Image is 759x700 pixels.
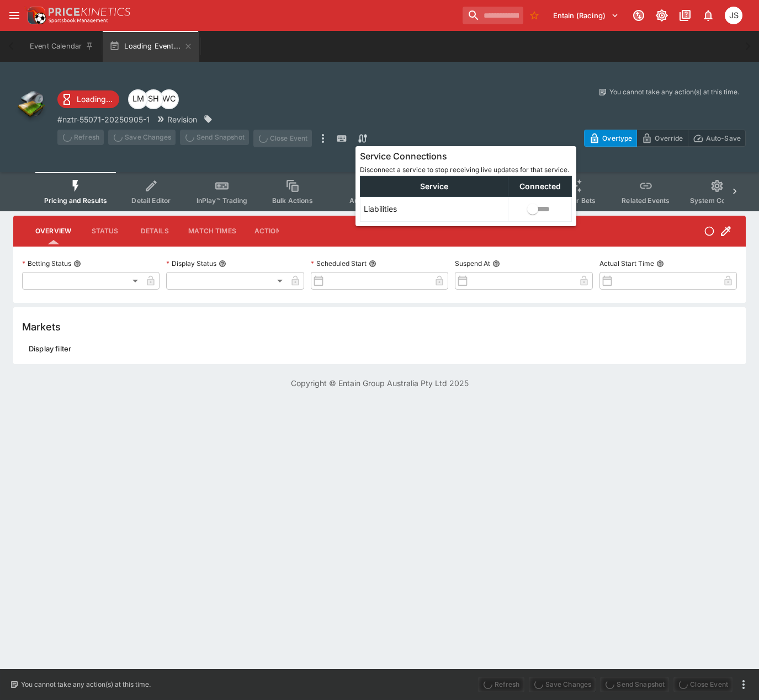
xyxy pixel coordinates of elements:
p: Copy To Clipboard [57,114,150,125]
img: PriceKinetics [49,8,130,16]
div: Event type filters [35,172,724,211]
button: No Bookmarks [526,7,543,24]
button: Auto-Save [688,130,746,147]
p: Suspend At [455,259,490,268]
span: Bulk Actions [272,196,313,205]
span: Pricing and Results [44,196,107,205]
span: Disconnect a service to stop receiving live updates for that service. [360,165,569,174]
h5: Markets [22,320,61,333]
button: Actual Start Time [656,260,664,268]
button: open drawer [4,6,24,25]
span: Auditing [349,196,376,205]
img: Sportsbook Management [49,18,108,23]
button: Scheduled Start [369,260,376,268]
button: Loading Event... [103,31,199,62]
div: Luigi Mollo [128,89,148,109]
button: Suspend At [492,260,500,268]
p: Display Status [166,259,216,268]
div: John Seaton [725,7,742,24]
button: Overtype [584,130,637,147]
button: Betting Status [73,260,81,268]
th: Service [360,176,508,196]
button: Details [130,218,179,244]
button: Toggle light/dark mode [652,6,672,25]
button: Display Status [219,260,226,268]
p: Auto-Save [706,132,741,144]
img: other.png [13,87,49,122]
button: Notifications [698,6,718,25]
span: System Controls [690,196,744,205]
input: search [463,7,523,24]
button: Connected to PK [629,6,649,25]
p: Loading... [77,93,113,105]
button: more [316,130,330,147]
button: Match Times [179,218,245,244]
p: Revision [167,114,197,125]
div: Start From [584,130,746,147]
img: PriceKinetics Logo [24,4,46,26]
button: more [737,678,750,691]
span: Detail Editor [131,196,171,205]
p: Betting Status [22,259,71,268]
div: Scott Hunt [144,89,163,109]
span: Related Events [622,196,670,205]
button: Display filter [22,340,78,357]
button: Documentation [675,6,695,25]
div: Wyman Chen [159,89,179,109]
p: You cannot take any action(s) at this time. [609,87,739,97]
button: Overview [26,218,80,244]
button: Override [636,130,688,147]
td: Liabilities [360,196,508,221]
p: Scheduled Start [311,259,367,268]
p: Actual Start Time [599,259,654,268]
button: Select Tenant [546,7,625,24]
th: Connected [508,176,572,196]
button: Status [80,218,130,244]
p: Override [655,132,683,144]
button: John Seaton [721,3,746,28]
button: Actions [245,218,295,244]
p: You cannot take any action(s) at this time. [21,680,151,690]
button: Event Calendar [23,31,100,62]
span: InPlay™ Trading [197,196,247,205]
p: Overtype [602,132,632,144]
h6: Service Connections [360,151,572,162]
